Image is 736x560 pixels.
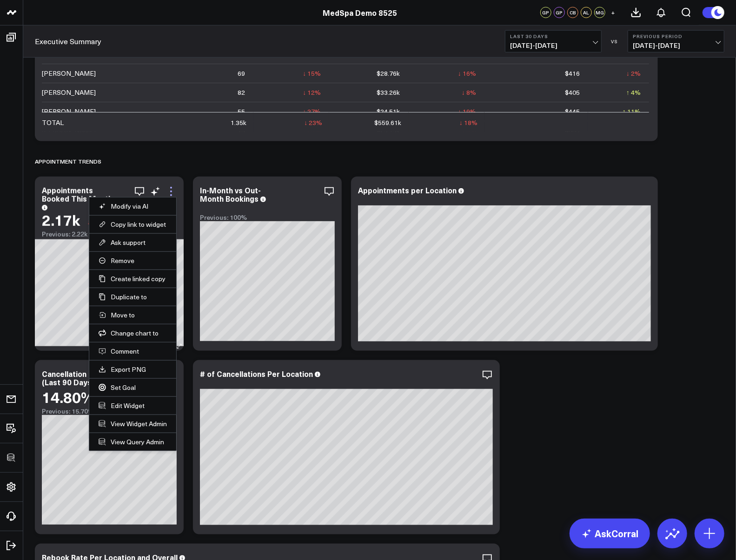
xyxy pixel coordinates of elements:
div: 82 [238,88,245,97]
button: Copy link to widget [99,220,167,229]
div: 1.35k [231,118,246,127]
a: View Query Admin [99,438,167,446]
div: ↓ 12% [303,88,321,97]
div: 69 [238,69,245,78]
button: Last 30 Days[DATE]-[DATE] [505,30,602,53]
button: Create linked copy [99,275,167,283]
div: ↓ 8% [462,88,476,97]
div: CB [567,7,578,18]
div: GP [554,7,565,18]
span: [DATE] - [DATE] [633,42,719,49]
div: ↓ 19% [458,107,476,116]
div: ↑ 4% [626,88,641,97]
div: MG [594,7,605,18]
div: $28.76k [377,69,400,78]
div: In-Month vs Out-Month Bookings [200,185,261,204]
div: $33.26k [377,88,400,97]
button: Move to [99,311,167,319]
button: Remove [99,257,167,265]
div: Previous: 100% [200,214,335,221]
a: Executive Summary [35,36,101,46]
button: Modify via AI [99,202,167,211]
div: [PERSON_NAME] [42,69,96,78]
div: ↓ 15% [303,69,321,78]
div: 2.17k [42,211,80,228]
div: VS [606,39,623,44]
a: Set Goal [99,383,167,392]
button: Duplicate to [99,293,167,301]
div: [PERSON_NAME] [42,107,96,116]
div: 55 [238,107,245,116]
div: # of Cancellations Per Location [200,369,313,379]
div: AL [581,7,592,18]
div: Previous: 2.22k [42,231,177,238]
button: Edit Widget [99,402,167,410]
div: ↓ 18% [459,118,477,127]
span: ↓ [87,216,91,228]
div: Appointments per Location [358,185,457,195]
div: $24.51k [377,107,400,116]
div: Cancellation Rate (Last 90 Days) [42,369,105,387]
div: Appointments Booked This Month [42,185,113,204]
a: AskCorral [570,519,650,548]
button: Comment [99,347,167,356]
div: GP [540,7,551,18]
b: Last 30 Days [510,33,597,39]
button: Ask support [99,238,167,247]
button: Previous Period[DATE]-[DATE] [628,30,724,53]
div: TOTAL [42,118,64,127]
div: [PERSON_NAME] [42,88,96,97]
div: ↓ 23% [304,118,322,127]
div: ↑ 11% [623,107,641,116]
div: $559.61k [375,118,402,127]
div: ↓ 2% [626,69,641,78]
a: Export PNG [99,365,167,374]
div: ↓ 16% [458,69,476,78]
a: MedSpa Demo 8525 [323,7,397,18]
div: Previous: 15.70% [42,408,177,415]
span: + [611,9,616,16]
div: $445 [565,107,580,116]
div: $416 [565,69,580,78]
div: $405 [565,88,580,97]
div: 14.80% [42,389,94,405]
div: APPOINTMENT TRENDS [35,151,101,172]
div: ↓ 27% [303,107,321,116]
a: View Widget Admin [99,420,167,428]
button: Change chart to [99,329,167,337]
span: [DATE] - [DATE] [510,42,597,49]
b: Previous Period [633,33,719,39]
button: + [608,7,619,18]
